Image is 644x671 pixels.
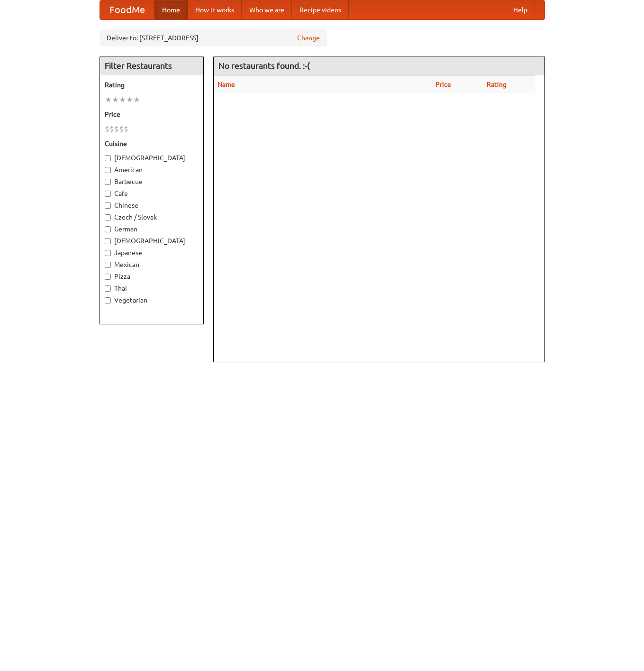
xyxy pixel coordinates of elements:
[119,124,124,134] li: $
[105,155,111,161] input: [DEMOGRAPHIC_DATA]
[105,153,199,163] label: [DEMOGRAPHIC_DATA]
[105,262,111,268] input: Mexican
[133,94,140,105] li: ★
[105,224,199,234] label: German
[105,201,199,210] label: Chinese
[506,0,535,19] a: Help
[292,0,349,19] a: Recipe videos
[105,272,199,281] label: Pizza
[105,297,111,303] input: Vegetarian
[105,177,199,186] label: Barbecue
[105,212,199,222] label: Czech / Slovak
[487,81,507,88] a: Rating
[297,33,320,43] a: Change
[105,260,199,269] label: Mexican
[242,0,292,19] a: Who we are
[105,226,111,232] input: German
[105,191,111,197] input: Cafe
[105,94,112,105] li: ★
[105,236,199,246] label: [DEMOGRAPHIC_DATA]
[105,250,111,256] input: Japanese
[105,285,111,292] input: Thai
[105,214,111,221] input: Czech / Slovak
[112,94,119,105] li: ★
[105,189,199,198] label: Cafe
[105,124,109,134] li: $
[100,0,154,19] a: FoodMe
[188,0,242,19] a: How it works
[154,0,188,19] a: Home
[218,81,235,88] a: Name
[105,179,111,185] input: Barbecue
[218,61,310,70] ng-pluralize: No restaurants found. :-(
[105,295,199,305] label: Vegetarian
[105,165,199,175] label: American
[114,124,119,134] li: $
[105,167,111,173] input: American
[124,124,128,134] li: $
[105,274,111,280] input: Pizza
[100,29,327,46] div: Deliver to: [STREET_ADDRESS]
[109,124,114,134] li: $
[105,139,199,148] h5: Cuisine
[105,248,199,257] label: Japanese
[105,110,199,119] h5: Price
[126,94,133,105] li: ★
[105,80,199,90] h5: Rating
[100,56,203,75] h4: Filter Restaurants
[105,202,111,209] input: Chinese
[119,94,126,105] li: ★
[105,238,111,244] input: [DEMOGRAPHIC_DATA]
[105,284,199,293] label: Thai
[435,81,451,88] a: Price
